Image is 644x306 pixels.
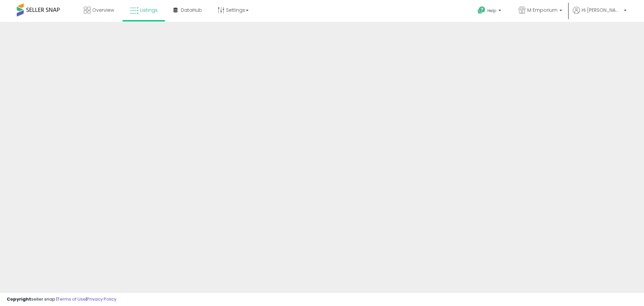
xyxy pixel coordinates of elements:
span: Listings [140,7,158,13]
a: Hi [PERSON_NAME] [573,7,627,22]
a: Help [472,1,508,22]
div: seller snap | | [7,296,116,303]
a: Terms of Use [57,296,86,302]
span: M Emporium [527,7,557,13]
span: Overview [92,7,114,13]
span: Help [487,8,496,13]
span: DataHub [181,7,202,13]
span: Hi [PERSON_NAME] [582,7,622,13]
strong: Copyright [7,296,31,302]
a: Privacy Policy [87,296,116,302]
i: Get Help [477,6,486,14]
